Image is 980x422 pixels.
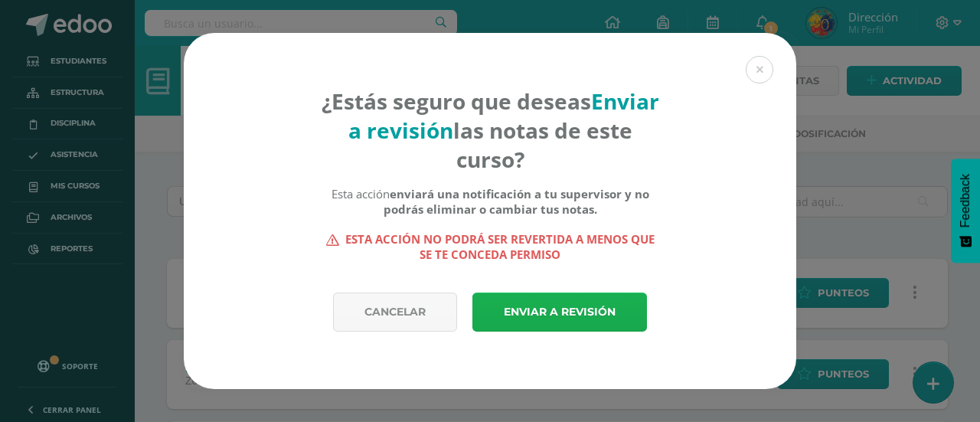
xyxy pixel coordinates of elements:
[472,293,647,332] a: Enviar a revisión
[333,293,457,332] a: Cancelar
[348,87,659,145] strong: Enviar a revisión
[959,174,972,227] span: Feedback
[951,159,980,263] button: Feedback - Mostrar encuesta
[384,186,649,217] b: enviará una notificación a tu supervisor y no podrás eliminar o cambiar tus notas.
[321,186,660,217] div: Esta acción
[321,231,660,262] strong: Esta acción no podrá ser revertida a menos que se te conceda permiso
[746,56,773,83] button: Close (Esc)
[321,87,660,174] h4: ¿Estás seguro que deseas las notas de este curso?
